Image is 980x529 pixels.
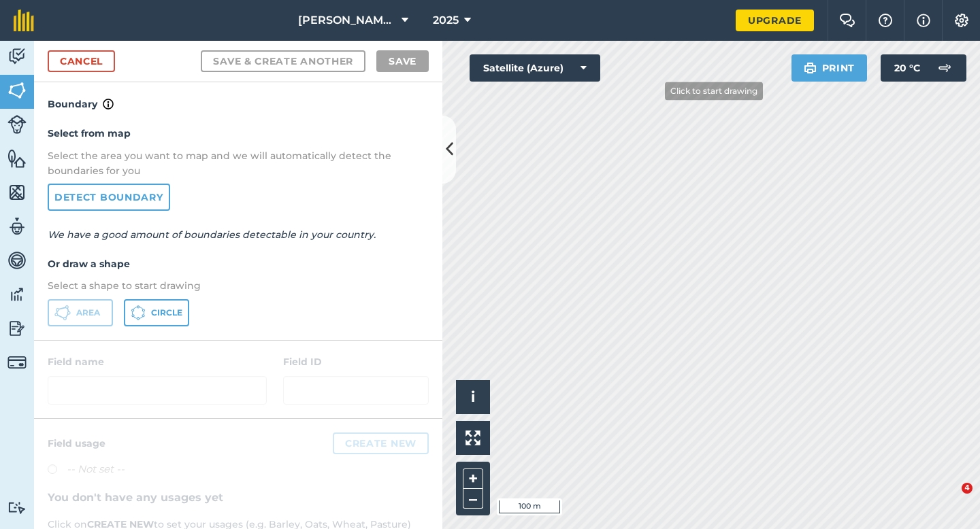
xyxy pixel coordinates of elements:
[7,250,27,271] img: svg+xml;base64,PD94bWwgdmVyc2lvbj0iMS4wIiBlbmNvZGluZz0idXRmLTgiPz4KPCEtLSBHZW5lcmF0b3I6IEFkb2JlIE...
[7,318,27,339] img: svg+xml;base64,PD94bWwgdmVyc2lvbj0iMS4wIiBlbmNvZGluZz0idXRmLTgiPz4KPCEtLSBHZW5lcmF0b3I6IEFkb2JlIE...
[804,60,817,76] img: svg+xml;base64,PHN2ZyB4bWxucz0iaHR0cDovL3d3dy53My5vcmcvMjAwMC9zdmciIHdpZHRoPSIxOSIgaGVpZ2h0PSIyNC...
[48,126,429,141] h4: Select from map
[48,184,170,211] a: Detect boundary
[962,483,973,494] span: 4
[7,284,27,305] img: svg+xml;base64,PD94bWwgdmVyc2lvbj0iMS4wIiBlbmNvZGluZz0idXRmLTgiPz4KPCEtLSBHZW5lcmF0b3I6IEFkb2JlIE...
[7,182,27,203] img: svg+xml;base64,PHN2ZyB4bWxucz0iaHR0cDovL3d3dy53My5vcmcvMjAwMC9zdmciIHdpZHRoPSI1NiIgaGVpZ2h0PSI2MC...
[298,12,396,29] span: [PERSON_NAME] & Sons
[76,307,100,318] span: Area
[151,307,182,318] span: Circle
[103,96,114,112] img: svg+xml;base64,PHN2ZyB4bWxucz0iaHR0cDovL3d3dy53My5vcmcvMjAwMC9zdmciIHdpZHRoPSIxNyIgaGVpZ2h0PSIxNy...
[881,54,966,82] button: 20 °C
[7,115,27,134] img: svg+xml;base64,PD94bWwgdmVyc2lvbj0iMS4wIiBlbmNvZGluZz0idXRmLTgiPz4KPCEtLSBHZW5lcmF0b3I6IEFkb2JlIE...
[456,380,490,414] button: i
[48,278,429,293] p: Select a shape to start drawing
[463,489,483,509] button: –
[7,501,27,514] img: svg+xml;base64,PD94bWwgdmVyc2lvbj0iMS4wIiBlbmNvZGluZz0idXRmLTgiPz4KPCEtLSBHZW5lcmF0b3I6IEFkb2JlIE...
[470,54,600,82] button: Satellite (Azure)
[34,82,442,112] h4: Boundary
[894,54,920,82] span: 20 ° C
[48,148,429,179] p: Select the area you want to map and we will automatically detect the boundaries for you
[917,12,930,29] img: svg+xml;base64,PHN2ZyB4bWxucz0iaHR0cDovL3d3dy53My5vcmcvMjAwMC9zdmciIHdpZHRoPSIxNyIgaGVpZ2h0PSIxNy...
[934,483,966,515] iframe: Intercom live chat
[48,299,113,326] button: Area
[736,10,814,31] a: Upgrade
[7,80,27,101] img: svg+xml;base64,PHN2ZyB4bWxucz0iaHR0cDovL3d3dy53My5vcmcvMjAwMC9zdmciIHdpZHRoPSI1NiIgaGVpZ2h0PSI2MC...
[376,50,429,72] button: Save
[839,14,855,27] img: Two speech bubbles overlapping with the left bubble in the forefront
[463,468,483,489] button: +
[931,54,958,82] img: svg+xml;base64,PD94bWwgdmVyc2lvbj0iMS4wIiBlbmNvZGluZz0idXRmLTgiPz4KPCEtLSBHZW5lcmF0b3I6IEFkb2JlIE...
[433,12,459,29] span: 2025
[791,54,868,82] button: Print
[14,10,34,31] img: fieldmargin Logo
[7,216,27,237] img: svg+xml;base64,PD94bWwgdmVyc2lvbj0iMS4wIiBlbmNvZGluZz0idXRmLTgiPz4KPCEtLSBHZW5lcmF0b3I6IEFkb2JlIE...
[201,50,365,72] button: Save & Create Another
[7,353,27,372] img: svg+xml;base64,PD94bWwgdmVyc2lvbj0iMS4wIiBlbmNvZGluZz0idXRmLTgiPz4KPCEtLSBHZW5lcmF0b3I6IEFkb2JlIE...
[877,14,894,27] img: A question mark icon
[665,82,763,100] div: Click to start drawing
[7,148,27,169] img: svg+xml;base64,PHN2ZyB4bWxucz0iaHR0cDovL3d3dy53My5vcmcvMjAwMC9zdmciIHdpZHRoPSI1NiIgaGVpZ2h0PSI2MC...
[48,256,429,271] h4: Or draw a shape
[48,228,376,241] em: We have a good amount of boundaries detectable in your country.
[953,14,970,27] img: A cog icon
[465,430,480,445] img: Four arrows, one pointing top left, one top right, one bottom right and the last bottom left
[471,388,475,405] span: i
[48,50,115,72] a: Cancel
[124,299,189,326] button: Circle
[7,46,27,67] img: svg+xml;base64,PD94bWwgdmVyc2lvbj0iMS4wIiBlbmNvZGluZz0idXRmLTgiPz4KPCEtLSBHZW5lcmF0b3I6IEFkb2JlIE...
